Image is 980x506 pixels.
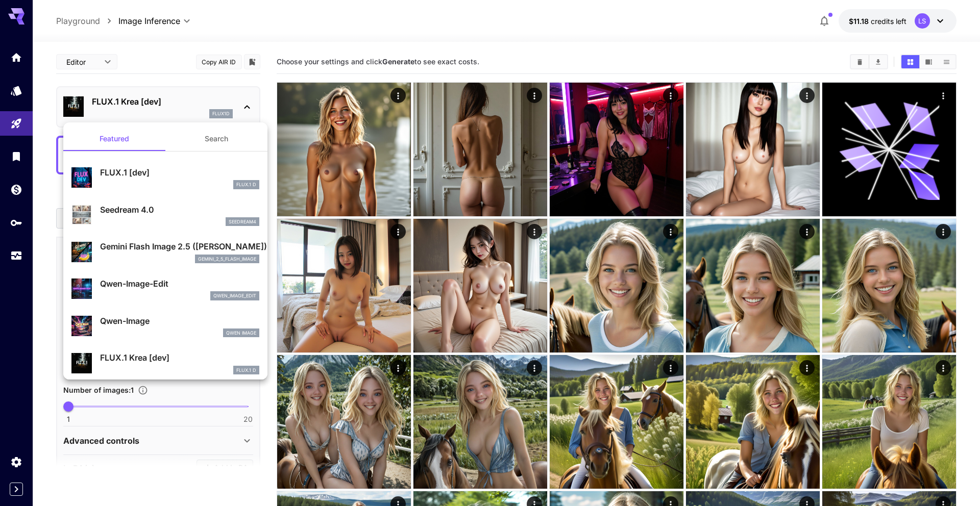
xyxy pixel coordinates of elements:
[100,315,259,327] p: Qwen-Image
[229,218,256,225] p: seedream4
[100,351,259,364] p: FLUX.1 Krea [dev]
[71,236,259,267] div: Gemini Flash Image 2.5 ([PERSON_NAME])gemini_2_5_flash_image
[71,162,259,193] div: FLUX.1 [dev]FLUX.1 D
[100,240,259,252] p: Gemini Flash Image 2.5 ([PERSON_NAME])
[71,273,259,305] div: Qwen-Image-Editqwen_image_edit
[198,256,256,263] p: gemini_2_5_flash_image
[71,347,259,378] div: FLUX.1 Krea [dev]FLUX.1 D
[100,166,259,179] p: FLUX.1 [dev]
[100,277,259,290] p: Qwen-Image-Edit
[226,330,256,337] p: Qwen Image
[165,127,267,151] button: Search
[236,181,256,188] p: FLUX.1 D
[71,311,259,342] div: Qwen-ImageQwen Image
[63,127,165,151] button: Featured
[236,367,256,374] p: FLUX.1 D
[213,292,256,299] p: qwen_image_edit
[71,199,259,231] div: Seedream 4.0seedream4
[100,204,259,216] p: Seedream 4.0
